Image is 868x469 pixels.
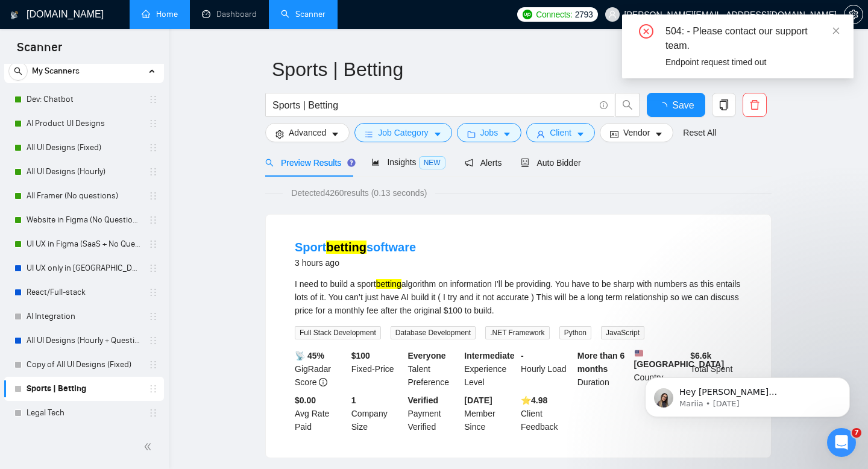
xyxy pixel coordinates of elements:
div: Duration [575,349,632,389]
span: notification [465,159,473,167]
span: caret-down [503,130,511,139]
span: Vendor [623,126,650,139]
div: Avg Rate Paid [292,394,349,433]
span: search [616,99,639,110]
button: Save [647,93,705,117]
a: Legal Tech [27,401,141,425]
mark: betting [326,241,366,254]
span: Detected 4260 results (0.13 seconds) [283,186,435,200]
span: holder [148,119,158,128]
span: Scanner [7,39,72,64]
span: holder [148,360,158,370]
span: holder [148,167,158,177]
span: setting [844,10,863,19]
a: Dev: Chatbot [27,87,141,112]
a: All UI Designs (Hourly + Questions) [27,329,141,353]
a: AI Integration [27,304,141,329]
span: robot [521,159,529,167]
span: Client [550,126,571,139]
iframe: Intercom live chat [827,428,856,457]
span: Connects: [536,8,572,21]
span: My Scanners [32,59,80,83]
span: double-left [143,441,156,453]
button: copy [712,93,736,117]
div: Client Feedback [518,394,575,433]
a: dashboardDashboard [202,9,257,19]
b: Intermediate [464,351,514,360]
a: Sports | Betting [27,377,141,401]
span: caret-down [433,130,442,139]
div: 3 hours ago [295,256,416,270]
span: Save [672,98,694,113]
input: Scanner name... [272,54,747,84]
button: barsJob Categorycaret-down [354,123,451,142]
span: 2793 [575,8,593,21]
span: caret-down [576,130,585,139]
img: logo [10,5,19,25]
span: setting [275,130,284,139]
span: holder [148,191,158,201]
b: - [521,351,524,360]
div: Country [632,349,688,389]
div: Hourly Load [518,349,575,389]
div: Payment Verified [406,394,462,433]
span: holder [148,239,158,249]
span: loading [658,102,672,112]
span: JavaScript [601,326,644,339]
span: holder [148,408,158,418]
span: Python [559,326,591,339]
div: Tooltip anchor [346,157,357,168]
div: Talent Preference [406,349,462,389]
a: setting [844,10,863,19]
span: Insights [371,157,445,167]
div: 504: - Please contact our support team. [665,24,839,53]
a: homeHome [142,9,178,19]
span: search [9,67,27,75]
div: Fixed-Price [349,349,406,389]
button: folderJobscaret-down [457,123,522,142]
span: user [608,10,617,19]
span: Alerts [465,158,502,168]
b: Everyone [408,351,446,360]
div: Total Spent [688,349,744,389]
span: area-chart [371,158,380,166]
iframe: Intercom notifications message [627,352,868,436]
span: search [265,159,274,167]
b: [GEOGRAPHIC_DATA] [634,349,725,369]
span: info-circle [319,378,327,386]
button: idcardVendorcaret-down [600,123,673,142]
span: bars [365,130,373,139]
b: $0.00 [295,395,316,405]
span: close [832,27,840,35]
b: Verified [408,395,439,405]
span: NEW [419,156,445,169]
a: Sportbettingsoftware [295,241,416,254]
b: ⭐️ 4.98 [521,395,547,405]
a: All UI Designs (Fixed) [27,136,141,160]
span: holder [148,336,158,345]
a: All Framer (No questions) [27,184,141,208]
span: 7 [852,428,861,438]
span: Job Category [378,126,428,139]
span: Auto Bidder [521,158,580,168]
span: holder [148,143,158,153]
span: caret-down [331,130,339,139]
a: AI Product UI Designs [27,112,141,136]
div: Experience Level [462,349,518,389]
div: I need to build a sport algorithm on information I’ll be providing. You have to be sharp with num... [295,277,742,317]
b: $ 100 [351,351,370,360]
span: caret-down [655,130,663,139]
b: More than 6 months [577,351,625,374]
span: delete [743,99,766,110]
b: 1 [351,395,356,405]
button: settingAdvancedcaret-down [265,123,350,142]
span: holder [148,215,158,225]
span: holder [148,312,158,321]
a: Copy of All UI Designs (Fixed) [27,353,141,377]
span: Database Development [391,326,476,339]
div: GigRadar Score [292,349,349,389]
